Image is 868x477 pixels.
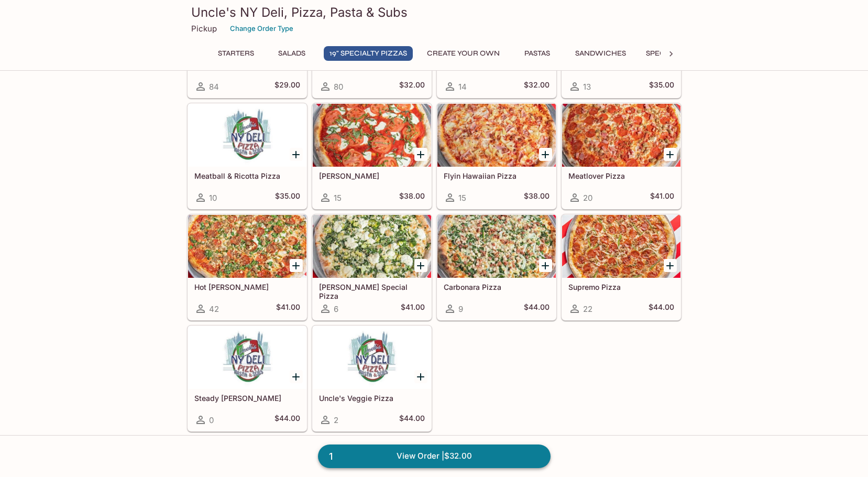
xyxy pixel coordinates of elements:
a: Supremo Pizza22$44.00 [562,214,681,320]
h5: $35.00 [275,191,300,204]
button: Add Uncle's Veggie Pizza [414,370,427,383]
a: Uncle's Veggie Pizza2$44.00 [312,326,432,431]
div: Margherita Pizza [313,104,431,167]
button: Sandwiches [569,46,632,61]
a: Flyin Hawaiian Pizza15$38.00 [437,103,556,209]
h5: $29.00 [274,80,300,93]
h5: $38.00 [399,191,425,204]
span: 20 [583,193,592,203]
div: Carbonara Pizza [437,215,556,278]
a: [PERSON_NAME]15$38.00 [312,103,432,209]
button: Change Order Type [225,20,298,37]
button: Add Butch Special Pizza [414,259,427,272]
div: Flyin Hawaiian Pizza [437,104,556,167]
a: Steady [PERSON_NAME]0$44.00 [188,326,307,431]
a: Carbonara Pizza9$44.00 [437,214,556,320]
button: Add Steady Eddie Pizza [290,370,303,383]
div: Meatball & Ricotta Pizza [188,104,306,167]
a: [PERSON_NAME] Special Pizza6$41.00 [312,214,432,320]
h5: $41.00 [276,302,300,315]
span: 80 [334,82,343,92]
h5: $35.00 [649,80,674,93]
h5: $44.00 [274,414,300,426]
button: Add Hot Jimmy Pizza [290,259,303,272]
button: Add Meatball & Ricotta Pizza [290,148,303,161]
h5: Carbonara Pizza [444,283,550,291]
span: 6 [334,304,338,314]
h5: $41.00 [401,302,425,315]
h5: Meatlover Pizza [568,171,674,180]
h5: [PERSON_NAME] Special Pizza [319,283,425,300]
h5: [PERSON_NAME] [319,171,425,180]
span: 22 [583,304,592,314]
button: Salads [268,46,315,61]
h5: $41.00 [650,191,674,204]
h5: Steady [PERSON_NAME] [194,394,300,403]
h5: $32.00 [399,80,425,93]
h5: $44.00 [524,302,550,315]
h5: $32.00 [524,80,550,93]
div: Butch Special Pizza [313,215,431,278]
h5: $44.00 [649,302,674,315]
div: Steady Eddie Pizza [188,326,306,389]
button: Add Margherita Pizza [414,148,427,161]
a: Meatball & Ricotta Pizza10$35.00 [188,103,307,209]
span: 9 [458,304,463,314]
button: Specialty Hoagies [640,46,725,61]
button: Add Supremo Pizza [664,259,677,272]
p: Pickup [191,24,217,34]
h5: Meatball & Ricotta Pizza [194,171,300,180]
a: Hot [PERSON_NAME]42$41.00 [188,214,307,320]
div: Meatlover Pizza [562,104,680,167]
a: 1View Order |$32.00 [318,445,551,468]
button: Add Flyin Hawaiian Pizza [539,148,552,161]
h3: Uncle's NY Deli, Pizza, Pasta & Subs [191,4,677,20]
a: Meatlover Pizza20$41.00 [562,103,681,209]
h5: Hot [PERSON_NAME] [194,283,300,291]
span: 2 [334,415,338,425]
span: 13 [583,82,591,92]
div: Supremo Pizza [562,215,680,278]
button: Pastas [514,46,561,61]
span: 42 [209,304,219,314]
h5: Uncle's Veggie Pizza [319,394,425,403]
button: Add Carbonara Pizza [539,259,552,272]
button: Create Your Own [421,46,506,61]
span: 84 [209,82,219,92]
button: Starters [212,46,260,61]
button: Add Meatlover Pizza [664,148,677,161]
span: 0 [209,415,214,425]
h5: Supremo Pizza [568,283,674,291]
span: 1 [323,449,339,464]
div: Uncle's Veggie Pizza [313,326,431,389]
h5: Flyin Hawaiian Pizza [444,171,550,180]
h5: $38.00 [524,191,550,204]
div: Hot Jimmy Pizza [188,215,306,278]
span: 15 [458,193,466,203]
button: 19" Specialty Pizzas [324,46,413,61]
span: 15 [334,193,342,203]
span: 10 [209,193,217,203]
span: 14 [458,82,467,92]
h5: $44.00 [399,414,425,426]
